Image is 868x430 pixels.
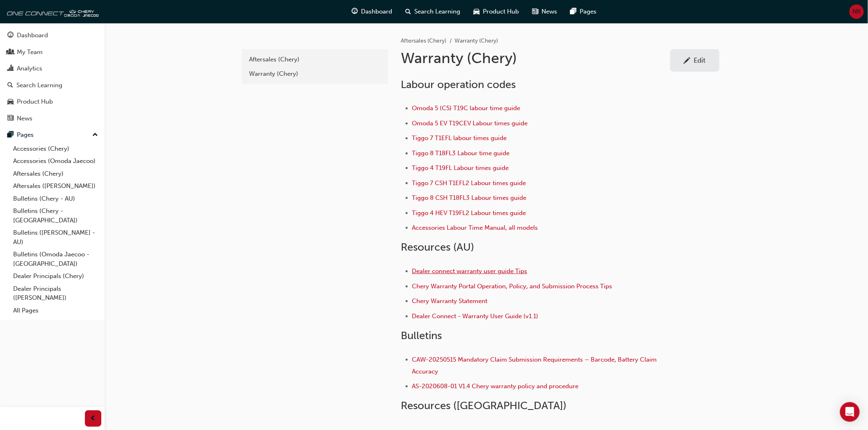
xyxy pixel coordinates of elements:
a: Tiggo 4 T19FL Labour times guide [412,164,509,172]
a: News [3,111,101,126]
div: Dashboard [17,31,48,40]
button: Pages [3,127,101,143]
span: pages-icon [7,131,14,139]
a: Bulletins (Chery - [GEOGRAPHIC_DATA]) [10,205,101,226]
a: Dashboard [3,28,101,43]
span: Dashboard [361,7,392,16]
a: Aftersales (Chery) [401,37,447,44]
h1: Warranty (Chery) [401,49,670,67]
span: Pages [580,7,596,16]
span: Bulletins [401,329,442,342]
a: search-iconSearch Learning [399,3,467,20]
div: Pages [17,130,34,140]
a: Omoda 5 (C5) T19C labour time guide [412,104,521,112]
div: Aftersales (Chery) [249,55,381,64]
a: Tiggo 8 T18FL3 Labour time guide [412,149,510,157]
a: news-iconNews [525,3,564,20]
a: Accessories (Omoda Jaecoo) [10,155,101,167]
a: Tiggo 7 T1EFL labour times guide [412,134,507,142]
li: Warranty (Chery) [455,36,498,46]
span: News [541,7,557,16]
span: people-icon [7,49,14,56]
a: AS-2020608-01 V1.4 Chery warranty policy and procedure [412,382,579,390]
a: Product Hub [3,94,101,109]
span: up-icon [92,130,98,140]
a: Chery Warranty Portal Operation, Policy, and Submission Process Tips [412,283,612,290]
div: Warranty (Chery) [249,69,381,79]
a: Omoda 5 EV T19CEV Labour times guide [412,120,528,127]
div: News [17,114,32,123]
a: Analytics [3,61,101,76]
div: Open Intercom Messenger [840,402,860,422]
a: Aftersales ([PERSON_NAME]) [10,180,101,192]
a: Accessories (Chery) [10,143,101,155]
a: Dealer Principals ([PERSON_NAME]) [10,283,101,304]
a: Search Learning [3,78,101,93]
a: car-iconProduct Hub [467,3,525,20]
a: Dealer Connect - Warranty User Guide (v1.1) [412,312,539,320]
span: search-icon [7,82,13,89]
span: prev-icon [90,414,96,424]
span: car-icon [7,98,14,106]
img: oneconnect [4,3,98,20]
a: Tiggo 4 HEV T19FL2 Labour times guide [412,209,526,217]
div: Analytics [17,64,42,73]
div: Search Learning [16,81,62,90]
span: pages-icon [570,7,576,17]
a: Accessories Labour Time Manual, all models [412,224,538,231]
a: Dealer connect warranty user guide Tips [412,267,528,275]
div: Edit [694,56,706,64]
a: guage-iconDashboard [345,3,399,20]
span: Search Learning [414,7,460,16]
span: news-icon [7,115,14,122]
a: My Team [3,45,101,60]
span: Labour operation codes [401,78,516,91]
a: Bulletins (Chery - AU) [10,192,101,205]
span: news-icon [532,7,538,17]
a: CAW-20250515 Mandatory Claim Submission Requirements – Barcode, Battery Claim Accuracy [412,356,659,375]
span: Product Hub [483,7,519,16]
a: Edit [670,49,720,72]
a: Warranty (Chery) [245,67,385,81]
div: Product Hub [17,97,53,106]
a: Tiggo 8 CSH T18FL3 Labour times guide [412,194,527,201]
a: Aftersales (Chery) [245,52,385,67]
span: chart-icon [7,65,14,72]
span: NK [853,7,861,16]
span: Resources (AU) [401,241,475,253]
span: guage-icon [352,7,358,17]
a: All Pages [10,304,101,317]
a: Aftersales (Chery) [10,167,101,180]
button: NK [850,5,864,19]
a: Bulletins (Omoda Jaecoo - [GEOGRAPHIC_DATA]) [10,248,101,270]
span: car-icon [473,7,480,17]
button: DashboardMy TeamAnalyticsSearch LearningProduct HubNews [3,26,101,127]
a: Dealer Principals (Chery) [10,270,101,283]
span: search-icon [405,7,411,17]
a: Bulletins ([PERSON_NAME] - AU) [10,226,101,248]
a: Chery Warranty Statement [412,297,488,305]
a: Tiggo 7 CSH T1EFL2 Labour times guide [412,179,526,187]
span: Resources ([GEOGRAPHIC_DATA]) [401,399,567,412]
span: pencil-icon [684,57,691,66]
span: guage-icon [7,32,14,39]
a: pages-iconPages [564,3,603,20]
div: My Team [17,48,43,57]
